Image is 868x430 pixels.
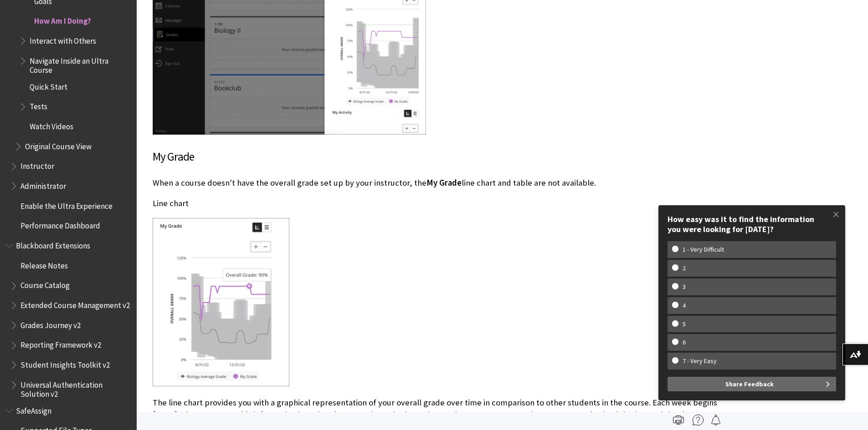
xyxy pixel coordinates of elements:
span: SafeAssign [16,403,51,415]
span: Quick Start [30,79,67,91]
w-span: 1 - Very Difficult [672,246,734,253]
span: Interact with Others [30,33,96,46]
img: Print [673,415,684,425]
span: Student Insights Toolkit v2 [21,357,110,369]
img: More help [693,415,704,425]
w-span: 2 [672,264,696,272]
span: Extended Course Management v2 [21,298,130,310]
span: Original Course View [25,139,92,151]
span: Watch Videos [30,119,73,131]
w-span: 5 [672,320,696,328]
h3: My Grade [153,148,718,166]
span: Enable the Ultra Experience [21,198,113,211]
span: Blackboard Extensions [16,238,90,250]
span: Reporting Framework v2 [21,338,101,350]
span: Share Feedback [725,377,774,391]
span: Performance Dashboard [21,218,100,231]
span: Tests [30,99,47,111]
nav: Book outline for Blackboard Extensions [5,238,131,399]
img: Follow this page [710,415,721,425]
span: Universal Authentication Solution v2 [21,377,130,399]
button: Share Feedback [668,377,836,391]
span: Instructor [21,159,54,171]
span: Navigate Inside an Ultra Course [30,53,130,75]
span: Administrator [21,178,66,191]
p: When a course doesn't have the overall grade set up by your instructor, the line chart and table ... [153,177,718,189]
w-span: 3 [672,283,696,291]
img: Image of the scatter plot accessed through My Grade. The student's grade appears in purple and th... [153,218,289,386]
span: Release Notes [21,258,68,270]
span: My Grade [426,177,462,188]
w-span: 6 [672,339,696,346]
span: Grades Journey v2 [21,318,81,330]
span: How Am I Doing? [34,14,91,26]
div: How easy was it to find the information you were looking for [DATE]? [668,214,836,234]
w-span: 4 [672,302,696,309]
span: Course Catalog [21,278,70,290]
p: Line chart [153,197,718,209]
w-span: 7 - Very Easy [672,357,727,365]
